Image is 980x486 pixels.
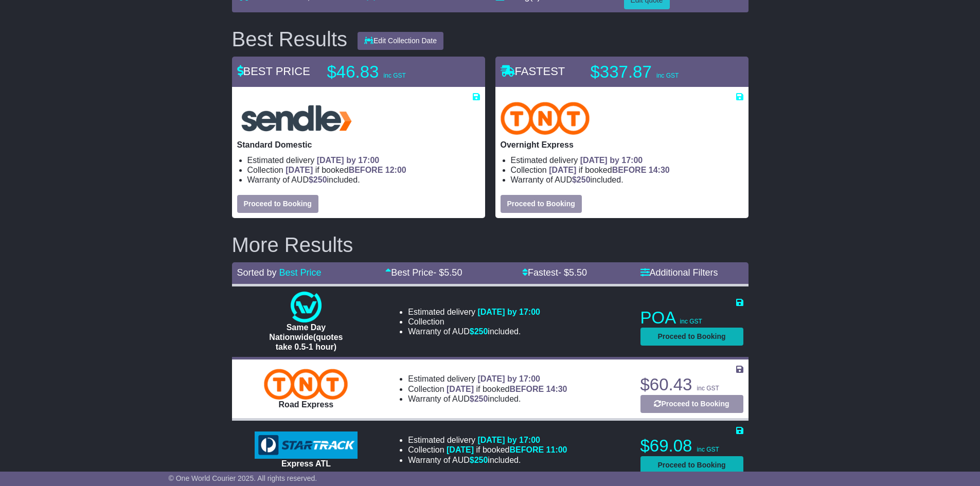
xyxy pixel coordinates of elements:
[358,32,443,50] button: Edit Collection Date
[572,175,591,184] span: $
[640,267,718,278] a: Additional Filters
[447,445,567,454] span: if booked
[408,327,540,336] li: Warranty of AUD included.
[309,175,327,184] span: $
[501,140,743,150] p: Overnight Express
[474,456,488,464] span: 250
[349,166,383,174] span: BEFORE
[640,374,743,395] p: $60.43
[286,166,406,174] span: if booked
[408,445,567,455] li: Collection
[279,267,322,278] a: Best Price
[470,456,488,464] span: $
[291,292,322,322] img: One World Courier: Same Day Nationwide(quotes take 0.5-1 hour)
[470,394,488,403] span: $
[169,474,317,482] span: © One World Courier 2025. All rights reserved.
[501,195,582,213] button: Proceed to Booking
[237,140,480,150] p: Standard Domestic
[269,323,343,351] span: Same Day Nationwide(quotes take 0.5-1 hour)
[433,267,462,278] span: - $
[255,431,358,459] img: StarTrack: Express ATL
[546,385,567,393] span: 14:30
[511,175,743,185] li: Warranty of AUD included.
[281,459,331,468] span: Express ATL
[477,374,540,383] span: [DATE] by 17:00
[237,195,318,213] button: Proceed to Booking
[509,385,544,393] span: BEFORE
[286,166,313,174] span: [DATE]
[640,395,743,413] button: Proceed to Booking
[232,233,749,256] h2: More Results
[640,308,743,328] p: POA
[408,317,540,327] li: Collection
[640,436,743,456] p: $69.08
[385,267,462,278] a: Best Price- $5.50
[327,62,456,82] p: $46.83
[237,102,356,135] img: Sendle: Standard Domestic
[477,308,540,316] span: [DATE] by 17:00
[408,374,567,384] li: Estimated delivery
[447,385,567,393] span: if booked
[384,72,406,79] span: inc GST
[511,155,743,165] li: Estimated delivery
[591,62,719,82] p: $337.87
[313,175,327,184] span: 250
[247,175,480,185] li: Warranty of AUD included.
[279,400,334,409] span: Road Express
[656,72,679,79] span: inc GST
[522,267,587,278] a: Fastest- $5.50
[640,328,743,346] button: Proceed to Booking
[237,65,310,78] span: BEST PRICE
[509,445,544,454] span: BEFORE
[501,102,590,135] img: TNT Domestic: Overnight Express
[447,385,474,393] span: [DATE]
[697,385,719,392] span: inc GST
[474,394,488,403] span: 250
[408,435,567,445] li: Estimated delivery
[408,394,567,404] li: Warranty of AUD included.
[640,456,743,474] button: Proceed to Booking
[697,446,719,453] span: inc GST
[408,455,567,465] li: Warranty of AUD included.
[447,445,474,454] span: [DATE]
[477,436,540,444] span: [DATE] by 17:00
[247,155,480,165] li: Estimated delivery
[549,166,576,174] span: [DATE]
[501,65,565,78] span: FASTEST
[470,327,488,336] span: $
[569,267,587,278] span: 5.50
[612,166,647,174] span: BEFORE
[227,28,353,50] div: Best Results
[511,165,743,175] li: Collection
[558,267,587,278] span: - $
[577,175,591,184] span: 250
[649,166,670,174] span: 14:30
[546,445,567,454] span: 11:00
[444,267,462,278] span: 5.50
[549,166,669,174] span: if booked
[247,165,480,175] li: Collection
[385,166,406,174] span: 12:00
[237,267,277,278] span: Sorted by
[317,156,380,165] span: [DATE] by 17:00
[474,327,488,336] span: 250
[408,384,567,394] li: Collection
[408,307,540,317] li: Estimated delivery
[680,318,702,325] span: inc GST
[264,369,348,400] img: TNT Domestic: Road Express
[580,156,643,165] span: [DATE] by 17:00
